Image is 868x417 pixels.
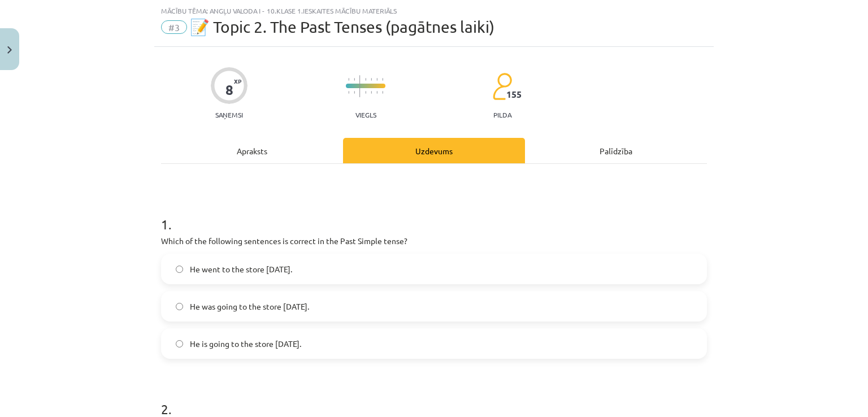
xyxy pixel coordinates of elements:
[348,91,349,94] img: icon-short-line-57e1e144782c952c97e751825c79c345078a6d821885a25fce030b3d8c18986b.svg
[176,340,183,347] input: He is going to the store [DATE].
[161,138,343,163] div: Apraksts
[190,338,301,350] span: He is going to the store [DATE].
[371,91,372,94] img: icon-short-line-57e1e144782c952c97e751825c79c345078a6d821885a25fce030b3d8c18986b.svg
[176,303,183,310] input: He was going to the store [DATE].
[234,78,241,84] span: XP
[7,46,12,54] img: icon-close-lesson-0947bae3869378f0d4975bcd49f059093ad1ed9edebbc8119c70593378902aed.svg
[190,18,494,36] span: 📝 Topic 2. The Past Tenses (pagātnes laiki)
[225,82,233,98] div: 8
[376,91,377,94] img: icon-short-line-57e1e144782c952c97e751825c79c345078a6d821885a25fce030b3d8c18986b.svg
[211,111,248,119] p: Saņemsi
[376,78,377,81] img: icon-short-line-57e1e144782c952c97e751825c79c345078a6d821885a25fce030b3d8c18986b.svg
[525,138,707,163] div: Palīdzība
[176,266,183,273] input: He went to the store [DATE].
[161,381,707,416] h1: 2 .
[343,138,525,163] div: Uzdevums
[161,197,707,232] h1: 1 .
[371,78,372,81] img: icon-short-line-57e1e144782c952c97e751825c79c345078a6d821885a25fce030b3d8c18986b.svg
[161,7,707,15] div: Mācību tēma: Angļu valoda i - 10.klase 1.ieskaites mācību materiāls
[493,111,511,119] p: pilda
[492,72,512,101] img: students-c634bb4e5e11cddfef0936a35e636f08e4e9abd3cc4e673bd6f9a4125e45ecb1.svg
[161,235,707,247] p: Which of the following sentences is correct in the Past Simple tense?
[348,78,349,81] img: icon-short-line-57e1e144782c952c97e751825c79c345078a6d821885a25fce030b3d8c18986b.svg
[382,91,383,94] img: icon-short-line-57e1e144782c952c97e751825c79c345078a6d821885a25fce030b3d8c18986b.svg
[355,111,376,119] p: Viegls
[190,263,292,275] span: He went to the store [DATE].
[382,78,383,81] img: icon-short-line-57e1e144782c952c97e751825c79c345078a6d821885a25fce030b3d8c18986b.svg
[359,75,361,97] img: icon-long-line-d9ea69661e0d244f92f715978eff75569469978d946b2353a9bb055b3ed8787d.svg
[365,91,366,94] img: icon-short-line-57e1e144782c952c97e751825c79c345078a6d821885a25fce030b3d8c18986b.svg
[354,91,355,94] img: icon-short-line-57e1e144782c952c97e751825c79c345078a6d821885a25fce030b3d8c18986b.svg
[190,301,309,312] span: He was going to the store [DATE].
[161,20,187,34] span: #3
[506,89,522,99] span: 155
[365,78,366,81] img: icon-short-line-57e1e144782c952c97e751825c79c345078a6d821885a25fce030b3d8c18986b.svg
[354,78,355,81] img: icon-short-line-57e1e144782c952c97e751825c79c345078a6d821885a25fce030b3d8c18986b.svg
